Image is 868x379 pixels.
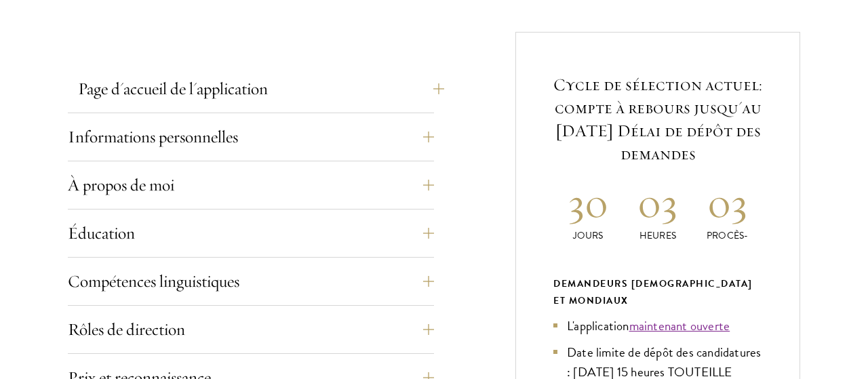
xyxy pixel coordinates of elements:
[623,228,693,243] p: Heures
[553,316,762,336] li: L'application
[68,121,434,153] button: Informations personnelles
[68,169,434,201] button: À propos de moi
[553,228,623,243] p: Jours
[68,217,434,250] button: Éducation
[629,316,730,336] a: maintenant ouverte
[553,178,623,228] h2: 30
[623,178,693,228] h2: 03
[692,178,762,228] h2: 03
[68,313,434,346] button: Rôles de direction
[553,275,762,309] div: Demandeurs [DEMOGRAPHIC_DATA] et mondiaux
[692,228,762,243] p: Procès-
[553,73,762,165] h5: Cycle de sélection actuel: compte à rebours jusqu'au [DATE] Délai de dépôt des demandes
[68,265,434,298] button: Compétences linguistiques
[78,73,444,105] button: Page d'accueil de l'application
